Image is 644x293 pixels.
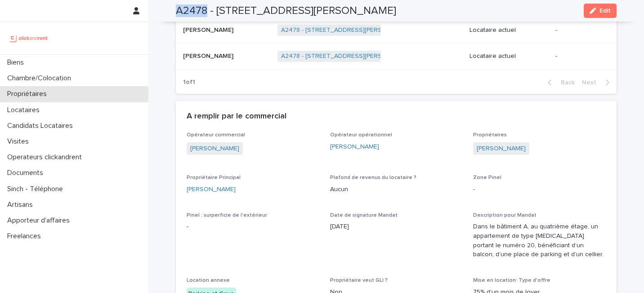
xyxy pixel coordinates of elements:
[183,25,235,34] p: [PERSON_NAME]
[187,175,241,180] span: Propriétaire Principal
[4,122,80,130] p: Candidats Locataires
[330,185,463,194] p: Aucun
[187,112,286,122] h2: A remplir par le commercial
[183,51,235,60] p: [PERSON_NAME]
[470,26,548,34] p: Locataire actuel
[473,175,501,180] span: Zone Pinel
[477,144,526,153] a: [PERSON_NAME]
[555,79,575,86] span: Back
[176,17,617,44] tr: [PERSON_NAME][PERSON_NAME] A2478 - [STREET_ADDRESS][PERSON_NAME] Locataire actuel-
[330,222,463,232] p: [DATE]
[473,278,550,283] span: Mise en location: Type d'offre
[4,185,70,193] p: Sinch - Téléphone
[4,74,78,83] p: Chambre/Colocation
[4,169,50,177] p: Documents
[470,52,548,60] p: Locataire actuel
[176,4,396,17] h2: A2478 - [STREET_ADDRESS][PERSON_NAME]
[4,90,54,98] p: Propriétaires
[4,153,89,162] p: Operateurs clickandrent
[330,132,392,138] span: Opérateur opérationnel
[4,137,36,146] p: Visites
[541,79,578,87] button: Back
[330,213,398,218] span: Date de signature Mandat
[473,213,537,218] span: Description pour Mandat
[578,79,617,87] button: Next
[555,26,602,34] p: -
[584,4,617,18] button: Edit
[330,278,388,283] span: Propriétaire veut GLI ?
[599,8,611,14] span: Edit
[187,213,267,218] span: Pinel : surperficie de l'extérieur
[473,185,606,194] p: -
[187,278,230,283] span: Location annexe
[4,216,77,225] p: Apporteur d'affaires
[4,58,31,67] p: Biens
[582,79,602,86] span: Next
[176,71,202,93] p: 1 of 1
[281,26,414,34] a: A2478 - [STREET_ADDRESS][PERSON_NAME]
[187,132,245,138] span: Opérateur commercial
[176,43,617,69] tr: [PERSON_NAME][PERSON_NAME] A2478 - [STREET_ADDRESS][PERSON_NAME] Locataire actuel-
[473,222,606,259] p: Dans le bâtiment A, au quatrième étage, un appartement de type [MEDICAL_DATA] portant le numéro 2...
[7,29,51,47] img: UCB0brd3T0yccxBKYDjQ
[4,106,47,114] p: Locataires
[330,175,416,180] span: Plafond de revenus du locataire ?
[555,52,602,60] p: -
[330,142,379,152] a: [PERSON_NAME]
[187,185,236,194] a: [PERSON_NAME]
[4,201,40,209] p: Artisans
[4,232,48,241] p: Freelances
[473,132,507,138] span: Propriétaires
[187,222,319,232] p: -
[190,144,239,153] a: [PERSON_NAME]
[281,52,414,60] a: A2478 - [STREET_ADDRESS][PERSON_NAME]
